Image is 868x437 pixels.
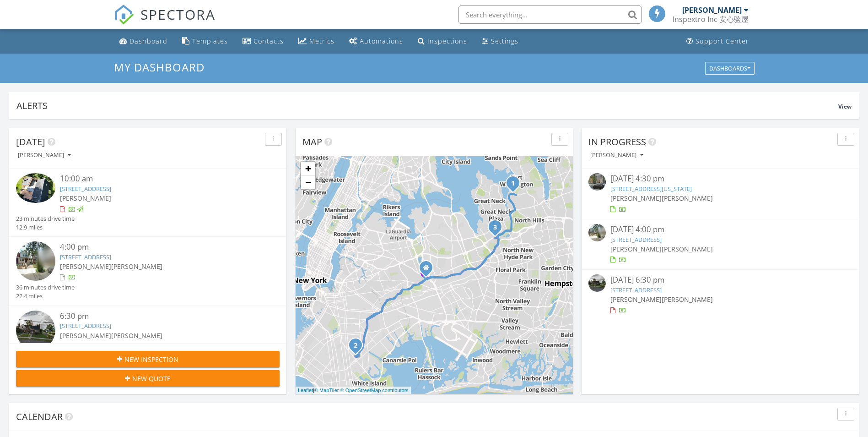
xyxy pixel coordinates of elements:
a: Metrics [295,33,338,50]
a: [STREET_ADDRESS] [60,253,111,261]
img: The Best Home Inspection Software - Spectora [114,5,134,25]
div: | [296,387,411,394]
i: 3 [493,224,497,231]
div: 12.9 miles [16,223,75,232]
div: 10:00 am [60,173,258,185]
div: 22.4 miles [16,292,75,300]
span: View [838,103,852,110]
a: [STREET_ADDRESS][US_STATE] [610,185,692,193]
span: [PERSON_NAME] [111,262,162,271]
div: [PERSON_NAME] [18,152,71,158]
div: 2 Stonytown Rd, Manhasset, NY 11030 [513,183,518,188]
div: Templates [192,37,228,45]
div: 23 minutes drive time [16,214,75,223]
a: [DATE] 4:00 pm [STREET_ADDRESS] [PERSON_NAME][PERSON_NAME] [588,224,852,265]
a: Settings [478,33,522,50]
i: 2 [354,343,357,349]
a: 10:00 am [STREET_ADDRESS] [PERSON_NAME] 23 minutes drive time 12.9 miles [16,173,280,232]
img: streetview [588,224,606,241]
a: [DATE] 4:30 pm [STREET_ADDRESS][US_STATE] [PERSON_NAME][PERSON_NAME] [588,173,852,214]
span: [PERSON_NAME] [662,194,713,202]
a: [STREET_ADDRESS] [60,185,111,193]
span: My Dashboard [114,60,205,75]
a: [STREET_ADDRESS] [60,322,111,330]
a: Templates [178,33,232,50]
div: Contacts [253,37,284,45]
div: Inspections [427,37,467,45]
button: New Quote [16,370,280,387]
div: Metrics [309,37,334,45]
div: [DATE] 6:30 pm [610,274,830,286]
span: [PERSON_NAME] [610,245,662,253]
div: [DATE] 4:00 pm [610,224,830,235]
a: © OpenStreetMap contributors [340,388,409,393]
img: streetview [16,241,55,281]
span: New Inspection [124,355,178,364]
div: Automations [360,37,403,45]
span: [PERSON_NAME] [662,245,713,253]
span: [DATE] [16,136,45,148]
input: Search everything... [458,5,642,24]
a: Dashboard [116,33,171,50]
a: Zoom in [301,162,315,175]
div: Alerts [16,99,838,112]
a: 4:00 pm [STREET_ADDRESS] [PERSON_NAME][PERSON_NAME] 36 minutes drive time 22.4 miles [16,241,280,301]
div: 4:00 pm [60,241,258,253]
div: 36 minutes drive time [16,283,75,292]
div: Support Center [695,37,749,45]
a: Zoom out [301,175,315,189]
a: 6:30 pm [STREET_ADDRESS] [PERSON_NAME][PERSON_NAME] 27 minutes drive time 17.0 miles [16,311,280,370]
img: streetview [588,173,606,191]
a: © MapTiler [314,388,339,393]
span: [PERSON_NAME] [662,295,713,304]
div: Dashboards [709,65,750,71]
span: [PERSON_NAME] [60,331,111,340]
span: [PERSON_NAME] [610,194,662,202]
a: Contacts [239,33,287,50]
span: New Quote [132,374,171,383]
span: In Progress [588,136,646,148]
button: [PERSON_NAME] [588,149,645,162]
span: Calendar [16,410,63,423]
a: [STREET_ADDRESS] [610,286,662,294]
a: Leaflet [298,388,313,393]
div: [PERSON_NAME] [682,5,742,15]
span: [PERSON_NAME] [60,194,111,202]
div: 50-06 Marathon Pkwy, Little Neck, NY 11362 [495,227,501,232]
div: Dashboard [129,37,167,45]
div: 6:30 pm [60,311,258,322]
div: 1168 E 40th St, BROOKLYN, NY 11210 [356,345,361,350]
span: [PERSON_NAME] [60,262,111,271]
button: New Inspection [16,351,280,367]
a: SPECTORA [114,12,216,32]
span: [PERSON_NAME] [111,331,162,340]
span: Map [302,136,322,148]
div: Inspextro Inc 安心验屋 [673,15,749,24]
div: Settings [491,37,518,45]
span: [PERSON_NAME] [610,295,662,304]
img: streetview [588,274,606,292]
a: Inspections [414,33,471,50]
button: [PERSON_NAME] [16,149,73,162]
img: streetview [16,311,55,350]
a: [STREET_ADDRESS] [610,235,662,244]
a: [DATE] 6:30 pm [STREET_ADDRESS] [PERSON_NAME][PERSON_NAME] [588,274,852,315]
span: SPECTORA [140,5,216,24]
img: 9574034%2Freports%2F183a7e96-a4b2-4a6d-9962-abb7dabb900e%2Fcover_photos%2FMuFQBwzJfqYIG60xKocI%2F... [16,173,55,203]
a: Automations (Basic) [345,33,407,50]
button: Dashboards [705,62,755,75]
div: [DATE] 4:30 pm [610,173,830,185]
i: 1 [511,180,515,187]
div: [PERSON_NAME] [590,152,643,158]
a: Support Center [683,33,753,50]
